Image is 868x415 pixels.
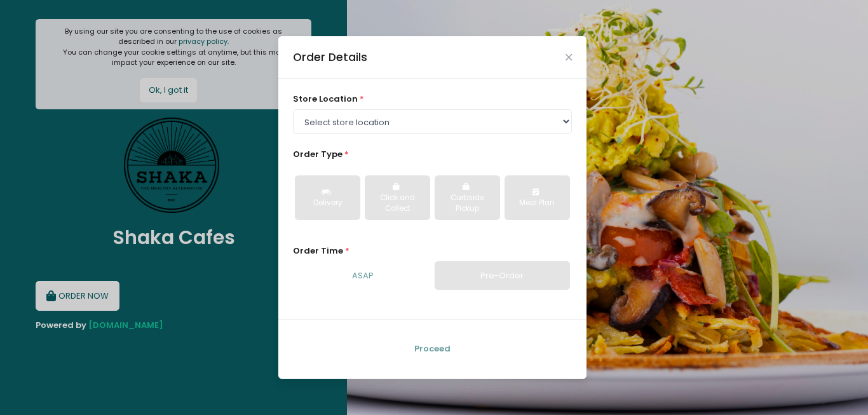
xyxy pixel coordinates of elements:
button: Close [566,54,572,60]
span: Order Time [293,245,343,257]
span: store location [293,93,358,105]
span: Order Type [293,148,342,160]
button: Proceed [295,334,570,364]
div: Curbside Pickup [444,193,491,215]
div: Meal Plan [513,198,561,209]
div: Order Details [293,49,367,65]
button: Curbside Pickup [435,175,500,220]
div: Delivery [304,198,351,209]
button: Meal Plan [505,175,570,220]
button: Click and Collect [365,175,430,220]
div: Click and Collect [374,193,421,215]
button: Delivery [295,175,360,220]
